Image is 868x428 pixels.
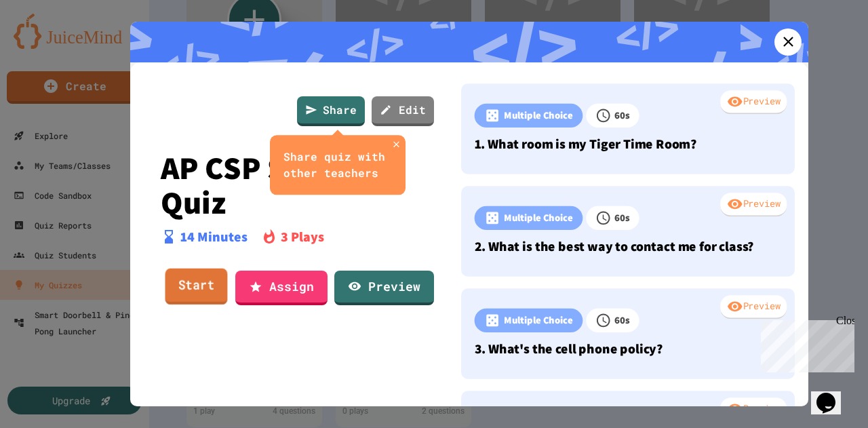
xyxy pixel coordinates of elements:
p: 3 Plays [281,227,324,247]
p: 60 s [614,210,630,225]
p: 14 Minutes [180,227,248,247]
p: Multiple Choice [504,313,573,328]
p: Multiple Choice [504,108,573,123]
p: 1. What room is my Tiger Time Room? [475,134,782,153]
div: Chat with us now!Close [5,5,94,86]
p: 2. What is the best way to contact me for class? [475,236,782,256]
p: AP CSP Syllabus Quiz [161,150,435,220]
p: Multiple Choice [504,210,573,225]
a: Preview [334,271,434,305]
iframe: chat widget [811,374,854,414]
p: 60 s [614,108,630,123]
button: close [388,136,405,153]
p: 3. What's the cell phone policy? [475,338,782,358]
iframe: chat widget [755,315,854,372]
div: Preview [720,295,787,319]
a: Start [165,269,227,305]
a: Share [297,96,365,126]
p: 60 s [614,313,630,328]
div: Preview [720,397,787,422]
a: Assign [235,271,328,305]
div: Preview [720,90,787,115]
div: Preview [720,193,787,217]
a: Edit [372,96,434,126]
div: Share quiz with other teachers [283,149,392,181]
